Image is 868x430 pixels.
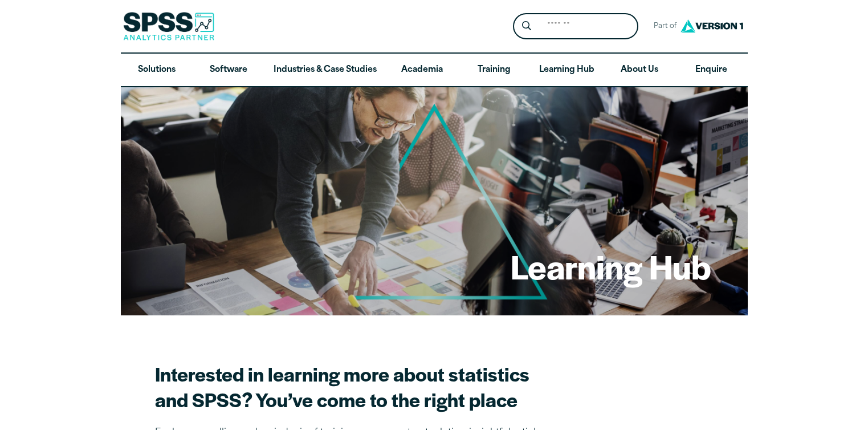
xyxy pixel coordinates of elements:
h2: Interested in learning more about statistics and SPSS? You’ve come to the right place [155,361,554,412]
a: Learning Hub [530,54,604,87]
h1: Learning Hub [511,244,711,289]
a: Training [458,54,529,87]
a: About Us [604,54,675,87]
nav: Desktop version of site main menu [121,54,748,87]
a: Industries & Case Studies [264,54,386,87]
a: Solutions [121,54,193,87]
img: SPSS Analytics Partner [123,12,214,40]
form: Site Header Search Form [513,13,638,40]
a: Academia [386,54,458,87]
img: Version1 Logo [678,15,746,36]
button: Search magnifying glass icon [516,16,537,37]
svg: Search magnifying glass icon [522,21,531,31]
span: Part of [647,18,678,35]
a: Software [193,54,264,87]
a: Enquire [675,54,747,87]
